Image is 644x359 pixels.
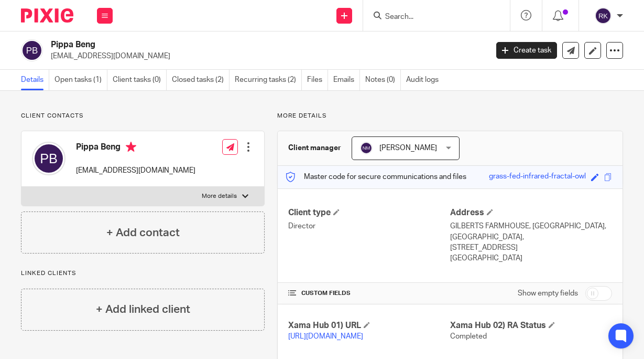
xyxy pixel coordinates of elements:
[333,70,360,90] a: Emails
[288,143,341,153] h3: Client manager
[288,289,450,298] h4: CUSTOM FIELDS
[113,70,167,90] a: Client tasks (0)
[286,172,466,182] p: Master code for secure communications and files
[21,39,43,61] img: svg%3E
[360,142,373,154] img: svg%3E
[21,112,265,120] p: Client contacts
[379,144,437,152] span: [PERSON_NAME]
[51,39,395,50] h2: Pippa Beng
[450,221,612,242] p: GILBERTS FARMHOUSE, [GEOGRAPHIC_DATA], [GEOGRAPHIC_DATA],
[172,70,230,90] a: Closed tasks (2)
[496,42,557,59] a: Create task
[96,301,190,318] h4: + Add linked client
[365,70,401,90] a: Notes (0)
[489,171,586,183] div: grass-fed-infrared-fractal-owl
[450,242,612,253] p: [STREET_ADDRESS]
[595,7,612,24] img: svg%3E
[235,70,302,90] a: Recurring tasks (2)
[32,142,66,175] img: svg%3E
[450,320,612,331] h4: Xama Hub 02) RA Status
[307,70,328,90] a: Files
[450,253,612,263] p: [GEOGRAPHIC_DATA]
[21,70,49,90] a: Details
[54,70,107,90] a: Open tasks (1)
[384,13,478,22] input: Search
[450,333,487,340] span: Completed
[288,221,450,231] p: Director
[21,8,73,23] img: Pixie
[288,207,450,218] h4: Client type
[126,142,136,152] i: Primary
[202,192,237,200] p: More details
[406,70,444,90] a: Audit logs
[288,333,363,340] a: [URL][DOMAIN_NAME]
[277,112,623,120] p: More details
[21,269,265,278] p: Linked clients
[106,225,180,241] h4: + Add contact
[76,142,195,155] h4: Pippa Beng
[51,51,481,61] p: [EMAIL_ADDRESS][DOMAIN_NAME]
[450,207,612,218] h4: Address
[518,288,578,299] label: Show empty fields
[76,165,195,176] p: [EMAIL_ADDRESS][DOMAIN_NAME]
[288,320,450,331] h4: Xama Hub 01) URL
